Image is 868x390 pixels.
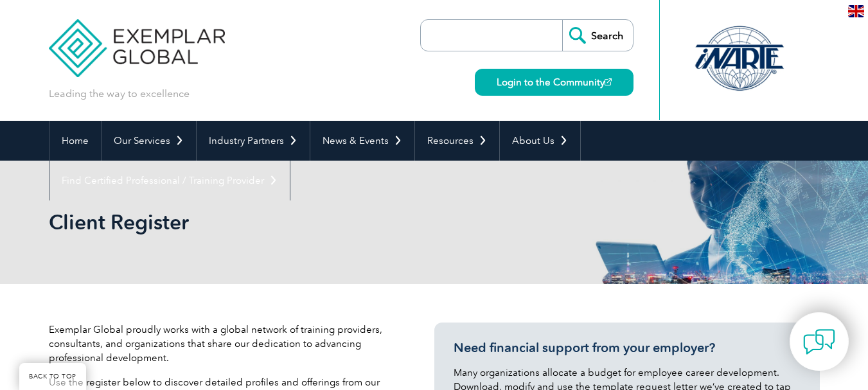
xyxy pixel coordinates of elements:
a: Our Services [102,121,196,161]
a: BACK TO TOP [19,363,86,390]
input: Search [562,20,633,51]
h3: Need financial support from your employer? [454,340,801,356]
p: Leading the way to excellence [49,87,190,101]
a: Find Certified Professional / Training Provider [49,161,290,200]
a: Home [49,121,101,161]
a: News & Events [310,121,414,161]
p: Exemplar Global proudly works with a global network of training providers, consultants, and organ... [49,323,396,365]
img: en [848,5,864,17]
img: contact-chat.png [803,326,835,358]
a: Login to the Community [475,69,633,96]
h2: Client Register [49,212,589,233]
a: About Us [500,121,580,161]
a: Industry Partners [197,121,310,161]
img: open_square.png [605,78,612,85]
a: Resources [415,121,499,161]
